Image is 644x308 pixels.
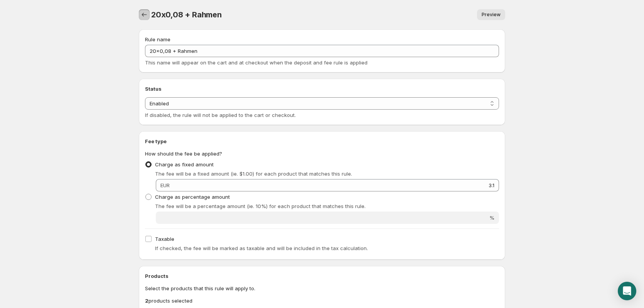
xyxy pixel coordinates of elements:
span: If disabled, the rule will not be applied to the cart or checkout. [145,112,296,118]
span: The fee will be a fixed amount (ie. $1.00) for each product that matches this rule. [155,171,352,177]
span: Preview [482,12,501,18]
button: Settings [139,9,150,20]
span: Charge as percentage amount [155,194,230,200]
span: Rule name [145,36,170,42]
span: Taxable [155,236,174,242]
div: Open Intercom Messenger [618,282,636,300]
h2: Fee type [145,137,499,145]
p: The fee will be a percentage amount (ie. 10%) for each product that matches this rule. [155,202,499,210]
a: Preview [477,9,505,20]
span: If checked, the fee will be marked as taxable and will be included in the tax calculation. [155,245,368,251]
span: Charge as fixed amount [155,161,214,168]
p: products selected [145,297,499,305]
span: EUR [160,182,170,188]
h2: Products [145,272,499,280]
h2: Status [145,85,499,93]
span: How should the fee be applied? [145,151,222,157]
span: 20x0,08 + Rahmen [151,10,222,19]
b: 2 [145,298,148,304]
p: Select the products that this rule will apply to. [145,284,499,292]
span: % [489,215,494,221]
span: This name will appear on the cart and at checkout when the deposit and fee rule is applied [145,59,368,66]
